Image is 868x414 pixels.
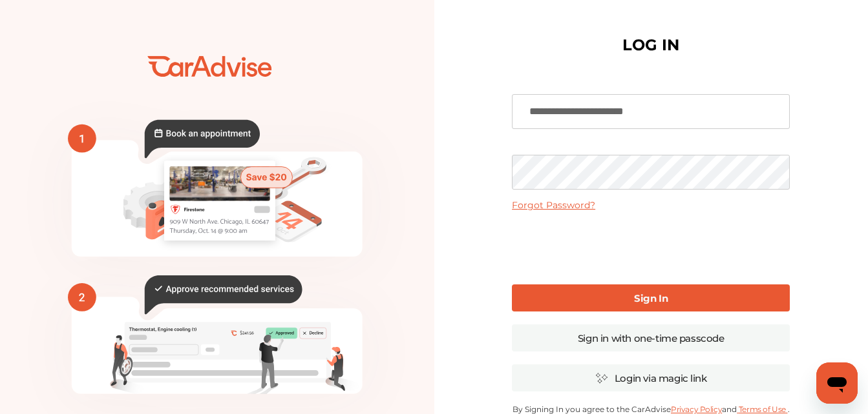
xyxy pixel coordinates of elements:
a: Forgot Password? [512,199,595,211]
a: Login via magic link [512,364,790,391]
p: By Signing In you agree to the CarAdvise and . [512,404,790,414]
a: Sign In [512,284,790,311]
a: Sign in with one-time passcode [512,324,790,351]
h1: LOG IN [622,39,679,52]
b: Sign In [634,292,668,304]
a: Terms of Use [737,404,787,414]
a: Privacy Policy [671,404,722,414]
iframe: reCAPTCHA [553,221,749,271]
img: magic_icon.32c66aac.svg [595,372,608,384]
iframe: Button to launch messaging window [816,362,858,404]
